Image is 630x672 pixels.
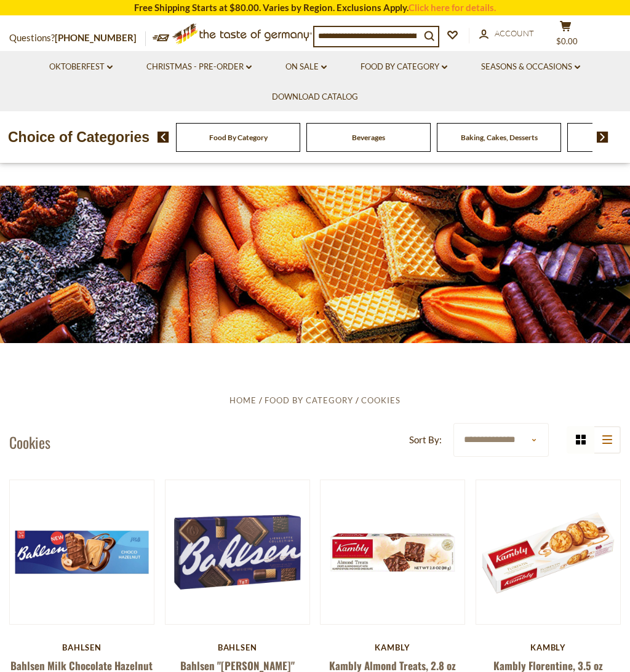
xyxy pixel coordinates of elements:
a: Food By Category [361,60,447,74]
img: Bahlsen Milk Chocolate Hazelnut Cookie Box, 3.5 oz. [10,480,154,624]
button: $0.00 [547,20,584,51]
a: Download Catalog [272,90,358,104]
img: Kambly Almond Treats, 2.8 oz [321,480,465,624]
a: Click here for details. [409,2,496,13]
a: Food By Category [265,395,353,405]
a: Account [479,27,534,41]
div: Kambly [476,642,621,652]
a: [PHONE_NUMBER] [55,32,137,43]
span: Account [495,28,534,38]
a: Oktoberfest [49,60,113,74]
img: Bahlsen "Lieselotte" Premium Chocolate Cookie Assortment, 6.1 oz [165,480,309,624]
a: Cookies [361,395,401,405]
label: Sort By: [409,432,442,448]
a: Baking, Cakes, Desserts [461,133,538,142]
a: Beverages [352,133,385,142]
span: $0.00 [556,36,578,46]
img: Kambly Florentine, 3.5 oz [476,480,620,624]
h1: Cookies [9,433,50,451]
img: next arrow [597,132,608,143]
a: Seasons & Occasions [481,60,580,74]
p: Questions? [9,30,146,46]
div: Bahlsen [9,642,154,652]
a: On Sale [285,60,327,74]
img: previous arrow [157,132,169,143]
a: Food By Category [209,133,268,142]
div: Kambly [320,642,465,652]
a: Home [229,395,257,405]
a: Christmas - PRE-ORDER [146,60,252,74]
div: Bahlsen [165,642,310,652]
